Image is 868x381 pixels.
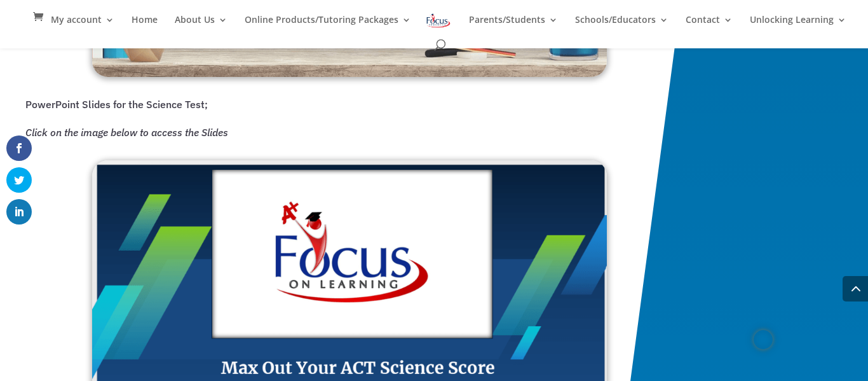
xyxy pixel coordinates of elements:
a: About Us [175,15,227,37]
a: Contact [686,15,733,37]
a: My account [51,15,114,37]
em: Click on the image below to access the Slides [25,126,228,139]
img: Focus on Learning [425,11,452,30]
a: Parents/Students [469,15,558,37]
a: Digital ACT Prep English/Reading Workbook [92,65,607,80]
a: Unlocking Learning [750,15,846,37]
a: Home [132,15,158,37]
a: Online Products/Tutoring Packages [245,15,411,37]
a: Schools/Educators [575,15,668,37]
p: PowerPoint Slides for the Science Test; [25,95,693,123]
